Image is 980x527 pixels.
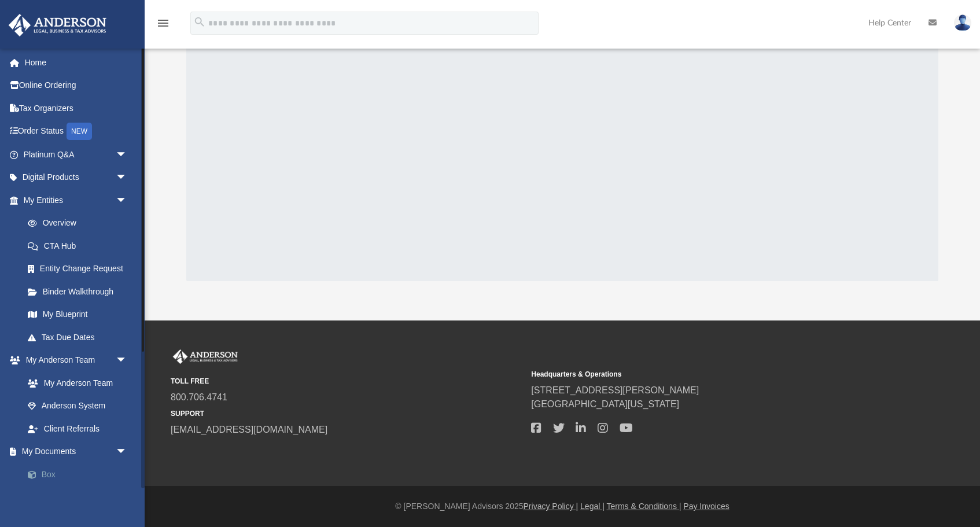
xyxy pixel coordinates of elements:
[171,392,227,402] a: 800.706.4741
[5,14,110,36] img: Anderson Advisors Platinum Portal
[16,212,145,235] a: Overview
[16,371,133,395] a: My Anderson Team
[8,120,145,143] a: Order StatusNEW
[67,123,92,140] div: NEW
[16,303,139,326] a: My Blueprint
[531,369,883,379] small: Headquarters & Operations
[16,280,145,303] a: Binder Walkthrough
[116,440,139,464] span: arrow_drop_down
[16,486,145,509] a: Meeting Minutes
[8,143,145,166] a: Platinum Q&Aarrow_drop_down
[16,326,145,349] a: Tax Due Dates
[683,502,729,511] a: Pay Invoices
[531,385,699,395] a: [STREET_ADDRESS][PERSON_NAME]
[8,189,145,212] a: My Entitiesarrow_drop_down
[16,395,139,418] a: Anderson System
[8,440,145,463] a: My Documentsarrow_drop_down
[116,166,139,190] span: arrow_drop_down
[171,376,523,386] small: TOLL FREE
[145,500,980,513] div: © [PERSON_NAME] Advisors 2025
[8,51,145,74] a: Home
[171,349,240,364] img: Anderson Advisors Platinum Portal
[116,189,139,212] span: arrow_drop_down
[116,143,139,167] span: arrow_drop_down
[16,463,145,486] a: Box
[607,502,681,511] a: Terms & Conditions |
[116,349,139,373] span: arrow_drop_down
[954,14,971,31] img: User Pic
[171,408,523,419] small: SUPPORT
[171,425,327,434] a: [EMAIL_ADDRESS][DOMAIN_NAME]
[16,417,139,440] a: Client Referrals
[16,257,145,281] a: Entity Change Request
[524,502,579,511] a: Privacy Policy |
[580,502,605,511] a: Legal |
[8,349,139,372] a: My Anderson Teamarrow_drop_down
[8,166,145,189] a: Digital Productsarrow_drop_down
[193,16,206,28] i: search
[156,22,170,30] a: menu
[531,399,679,409] a: [GEOGRAPHIC_DATA][US_STATE]
[156,16,170,30] i: menu
[8,74,145,97] a: Online Ordering
[16,234,145,257] a: CTA Hub
[8,97,145,120] a: Tax Organizers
